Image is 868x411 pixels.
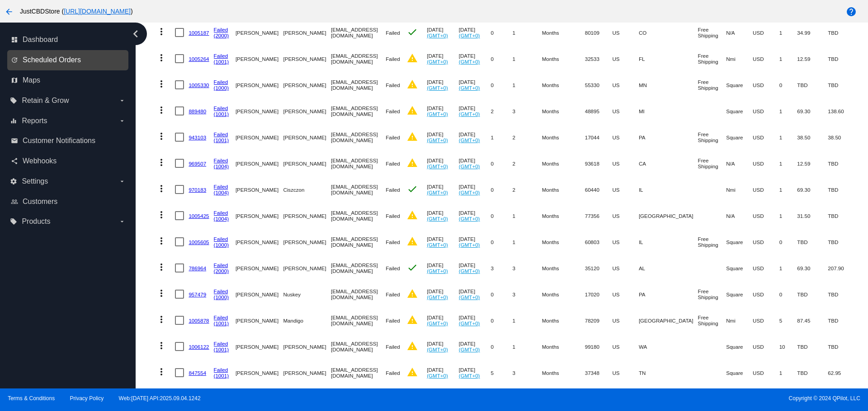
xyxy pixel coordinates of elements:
[459,59,480,65] a: (GMT+0)
[491,203,512,229] mat-cell: 0
[189,161,206,166] a: 969507
[512,124,542,150] mat-cell: 2
[236,333,283,360] mat-cell: [PERSON_NAME]
[612,229,638,255] mat-cell: US
[639,124,698,150] mat-cell: PA
[459,333,491,360] mat-cell: [DATE]
[11,194,126,209] a: people_outline Customers
[11,137,18,144] i: email
[797,19,828,46] mat-cell: 34.99
[542,72,585,98] mat-cell: Months
[427,333,459,360] mat-cell: [DATE]
[612,72,638,98] mat-cell: US
[214,105,228,111] a: Failed
[797,176,828,203] mat-cell: 69.30
[585,255,613,281] mat-cell: 35120
[797,98,828,124] mat-cell: 69.30
[639,150,698,176] mat-cell: CA
[427,268,448,274] a: (GMT+0)
[491,46,512,72] mat-cell: 0
[491,150,512,176] mat-cell: 0
[214,163,229,169] a: (1004)
[542,19,585,46] mat-cell: Months
[612,255,638,281] mat-cell: US
[11,56,18,64] i: update
[753,46,779,72] mat-cell: USD
[491,281,512,307] mat-cell: 0
[156,79,167,89] mat-icon: more_vert
[639,98,698,124] mat-cell: MI
[797,307,828,333] mat-cell: 87.45
[11,73,126,88] a: map Maps
[828,176,858,203] mat-cell: TBD
[156,236,167,246] mat-icon: more_vert
[797,281,828,307] mat-cell: TBD
[214,111,229,117] a: (1001)
[698,72,726,98] mat-cell: Free Shipping
[512,19,542,46] mat-cell: 1
[427,85,448,91] a: (GMT+0)
[639,307,698,333] mat-cell: [GEOGRAPHIC_DATA]
[236,46,283,72] mat-cell: [PERSON_NAME]
[779,255,797,281] mat-cell: 1
[214,314,228,320] a: Failed
[11,134,126,148] a: email Customer Notifications
[427,98,459,124] mat-cell: [DATE]
[331,176,386,203] mat-cell: [EMAIL_ADDRESS][DOMAIN_NAME]
[726,46,753,72] mat-cell: Nmi
[214,59,229,65] a: (1001)
[726,307,753,333] mat-cell: Nmi
[283,124,331,150] mat-cell: [PERSON_NAME]
[427,32,448,38] a: (GMT+0)
[542,176,585,203] mat-cell: Months
[779,19,797,46] mat-cell: 1
[331,229,386,255] mat-cell: [EMAIL_ADDRESS][DOMAIN_NAME]
[585,72,613,98] mat-cell: 55330
[156,288,167,299] mat-icon: more_vert
[585,150,613,176] mat-cell: 93618
[797,150,828,176] mat-cell: 12.59
[427,216,448,222] a: (GMT+0)
[156,26,167,37] mat-icon: more_vert
[753,150,779,176] mat-cell: USD
[512,281,542,307] mat-cell: 3
[214,268,229,274] a: (2000)
[753,72,779,98] mat-cell: USD
[11,53,126,67] a: update Scheduled Orders
[156,131,167,142] mat-icon: more_vert
[491,98,512,124] mat-cell: 2
[459,307,491,333] mat-cell: [DATE]
[512,72,542,98] mat-cell: 1
[331,150,386,176] mat-cell: [EMAIL_ADDRESS][DOMAIN_NAME]
[236,255,283,281] mat-cell: [PERSON_NAME]
[612,150,638,176] mat-cell: US
[427,59,448,65] a: (GMT+0)
[331,46,386,72] mat-cell: [EMAIL_ADDRESS][DOMAIN_NAME]
[23,157,57,165] span: Webhooks
[189,318,209,323] a: 1005878
[512,307,542,333] mat-cell: 1
[639,46,698,72] mat-cell: FL
[156,157,167,168] mat-icon: more_vert
[459,19,491,46] mat-cell: [DATE]
[189,108,206,114] a: 889480
[779,229,797,255] mat-cell: 0
[427,124,459,150] mat-cell: [DATE]
[512,98,542,124] mat-cell: 3
[283,150,331,176] mat-cell: [PERSON_NAME]
[585,98,613,124] mat-cell: 48895
[753,19,779,46] mat-cell: USD
[236,307,283,333] mat-cell: [PERSON_NAME]
[542,150,585,176] mat-cell: Months
[214,131,228,137] a: Failed
[214,27,228,32] a: Failed
[11,157,18,165] i: share
[612,98,638,124] mat-cell: US
[23,76,40,84] span: Maps
[726,19,753,46] mat-cell: N/A
[459,98,491,124] mat-cell: [DATE]
[491,124,512,150] mat-cell: 1
[459,111,480,117] a: (GMT+0)
[828,19,858,46] mat-cell: TBD
[427,203,459,229] mat-cell: [DATE]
